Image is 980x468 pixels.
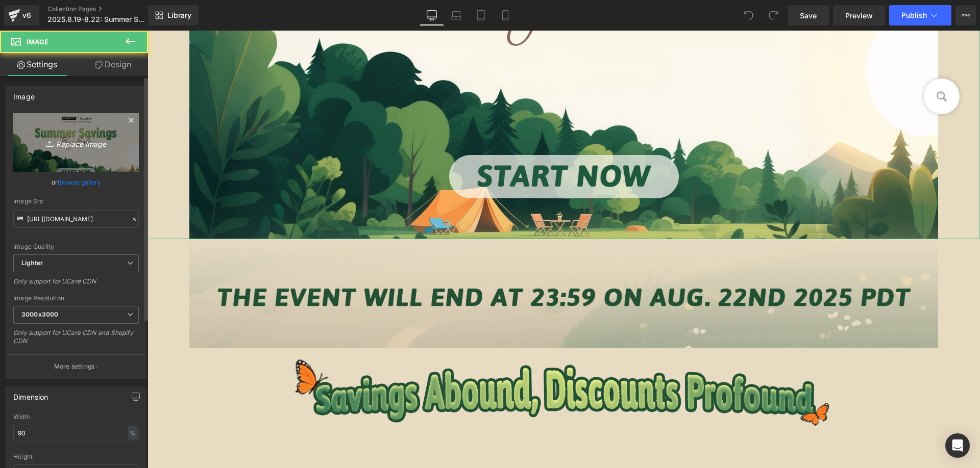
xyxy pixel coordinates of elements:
a: Desktop [420,5,444,25]
div: Width [13,413,139,421]
b: Lighter [21,259,43,267]
a: Collection Pages [47,5,165,13]
span: Image [27,38,48,46]
div: Dimension [13,387,48,401]
a: Design [76,53,150,76]
button: More settings [6,354,146,378]
span: Save [800,10,817,21]
a: Browse gallery [58,173,101,191]
a: Mobile [493,5,518,25]
div: Open Intercom Messenger [945,433,970,458]
div: % [128,426,137,440]
a: v6 [4,5,39,25]
span: 2025.8.19-8.22: Summer Savings Big Sale [47,15,145,23]
div: Image [13,87,35,101]
span: Publish [901,11,927,19]
div: Only support for UCare CDN and Shopify CDN [13,329,139,352]
a: New Library [148,5,199,25]
button: Undo [739,5,759,25]
div: or [13,177,139,188]
a: Laptop [444,5,469,25]
input: auto [13,425,139,441]
button: More [955,5,976,25]
a: Preview [833,5,885,25]
p: More settings [54,362,95,371]
span: Preview [845,10,873,21]
div: Image Resolution [13,295,139,302]
input: Link [13,210,139,228]
div: Only support for UCare CDN [13,277,139,292]
b: 3000x3000 [21,310,58,318]
div: Image Quality [13,243,139,250]
div: Height [13,453,139,460]
div: Image Src [13,198,139,205]
div: v6 [20,9,33,22]
i: Replace Image [35,136,117,149]
a: Tablet [469,5,493,25]
button: Publish [889,5,951,25]
span: Library [167,11,191,20]
button: Redo [763,5,783,25]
